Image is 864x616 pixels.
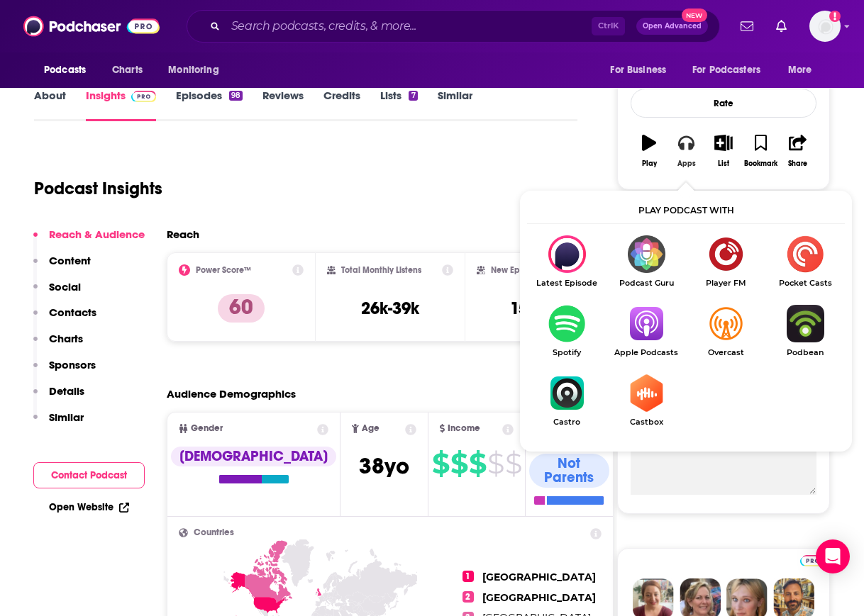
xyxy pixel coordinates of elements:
span: Player FM [686,279,765,288]
a: Podcast GuruPodcast Guru [607,235,686,288]
div: Not Parents [529,454,609,488]
a: InsightsPodchaser Pro [86,89,156,121]
h3: 26k-39k [361,298,419,319]
button: Social [33,280,81,306]
img: Podchaser Pro [131,91,156,102]
a: Episodes98 [176,89,243,121]
a: Show notifications dropdown [735,14,759,38]
span: Podcasts [44,60,86,80]
span: $ [450,452,467,475]
a: Lists7 [380,89,417,121]
span: Gender [191,424,223,433]
a: CastroCastro [527,374,607,427]
span: $ [505,452,521,475]
img: Podchaser - Follow, Share and Rate Podcasts [23,13,160,40]
button: Bookmark [742,125,779,177]
a: Show notifications dropdown [770,14,792,38]
p: Reach & Audience [49,228,145,241]
a: Credits [323,89,360,121]
a: Pro website [800,553,825,566]
h1: Podcast Insights [34,178,162,199]
span: Castbox [607,418,686,427]
button: Content [33,254,91,280]
button: Play [631,125,668,177]
span: $ [469,452,486,475]
button: Share [780,125,816,177]
p: Similar [49,410,84,424]
button: Similar [33,410,84,437]
span: $ [487,452,504,475]
p: Details [49,384,84,398]
div: 98 [229,91,243,101]
span: Monitoring [168,60,218,80]
img: User Profile [809,11,841,42]
p: Social [49,280,81,293]
input: Search podcasts, credits, & more... [226,15,592,38]
img: Podchaser Pro [800,555,825,566]
span: For Business [610,60,666,80]
p: Sponsors [49,358,96,371]
a: OvercastOvercast [686,305,765,357]
button: open menu [778,57,830,84]
p: Content [49,254,91,267]
p: Charts [49,332,83,345]
a: Reviews [262,89,304,121]
div: [DEMOGRAPHIC_DATA] [171,447,336,466]
div: Open Intercom Messenger [816,539,850,573]
a: SpotifySpotify [527,305,607,357]
p: 60 [218,294,265,323]
button: Contacts [33,306,96,332]
div: Play [642,159,657,168]
div: Bookmark [744,159,777,168]
div: List [718,159,729,168]
span: 2 [463,591,474,603]
span: Income [448,424,480,433]
span: Latest Episode [527,279,607,288]
button: open menu [158,57,237,84]
span: Logged in as evankrask [809,11,841,42]
span: For Podcasters [692,60,760,80]
span: $ [432,452,449,475]
button: open menu [34,57,104,84]
h2: Reach [167,228,199,241]
div: Play podcast with [527,198,845,224]
span: [GEOGRAPHIC_DATA] [482,591,596,604]
h2: Total Monthly Listens [341,265,421,275]
span: Countries [194,528,234,537]
span: Pocket Casts [765,279,845,288]
button: Apps [668,125,704,177]
div: Share [788,159,807,168]
a: Player FMPlayer FM [686,235,765,288]
button: Details [33,384,84,410]
button: open menu [683,57,781,84]
span: Charts [112,60,143,80]
h2: New Episode Listens [491,265,569,275]
span: 1 [463,571,474,582]
span: Ctrl K [592,17,625,35]
span: Podbean [765,348,845,357]
span: Castro [527,418,607,427]
p: Contacts [49,306,96,319]
button: Reach & Audience [33,228,145,254]
svg: Add a profile image [829,11,841,22]
a: Open Website [49,501,129,513]
a: Apple PodcastsApple Podcasts [607,305,686,357]
button: Charts [33,332,83,358]
button: Show profile menu [809,11,841,42]
span: Open Advanced [643,23,702,30]
button: Sponsors [33,358,96,384]
a: About [34,89,66,121]
span: 38 yo [359,452,409,480]
a: CastboxCastbox [607,374,686,427]
button: Contact Podcast [33,462,145,488]
a: Similar [438,89,472,121]
span: Podcast Guru [607,279,686,288]
button: List [705,125,742,177]
span: New [682,9,707,22]
a: PodbeanPodbean [765,305,845,357]
div: Rate [631,89,816,118]
div: 7 [409,91,417,101]
div: Search podcasts, credits, & more... [187,10,720,43]
span: More [788,60,812,80]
